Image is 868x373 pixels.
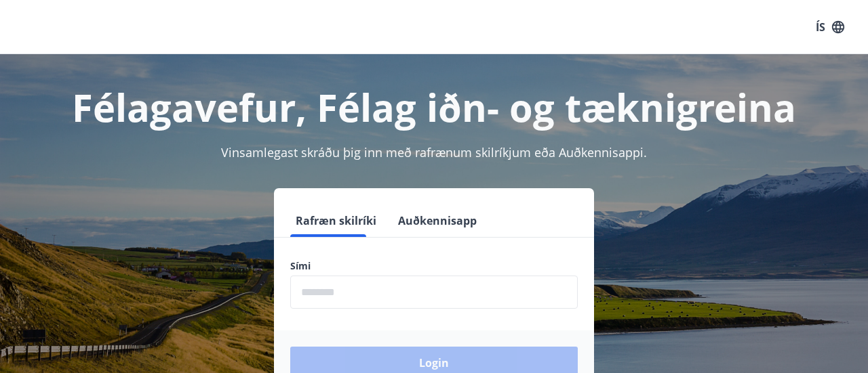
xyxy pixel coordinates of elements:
[290,204,382,237] button: Rafræn skilríki
[221,144,647,160] span: Vinsamlegast skráðu þig inn með rafrænum skilríkjum eða Auðkennisappi.
[808,15,852,39] button: ÍS
[393,204,482,237] button: Auðkennisapp
[16,81,852,133] h1: Félagavefur, Félag iðn- og tæknigreina
[290,259,578,273] label: Sími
